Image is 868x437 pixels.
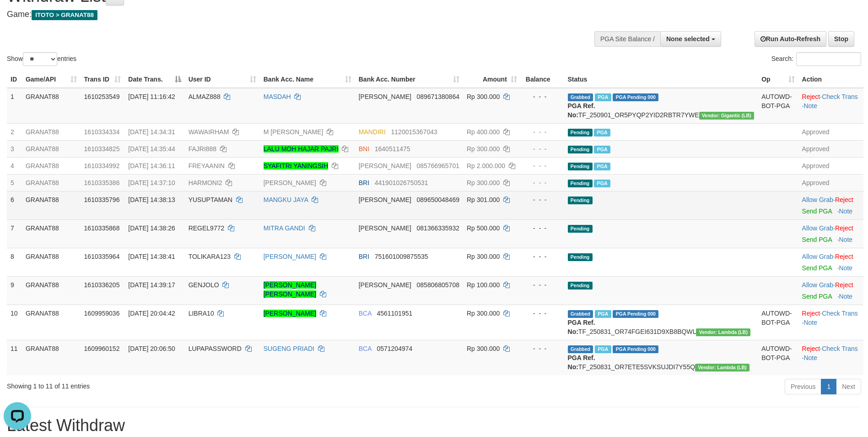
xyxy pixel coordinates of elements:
a: Note [803,354,817,361]
td: AUTOWD-BOT-PGA [758,88,798,124]
span: [DATE] 11:16:42 [128,93,175,100]
span: [DATE] 20:04:42 [128,310,175,317]
span: Copy 089671380864 to clipboard [417,93,459,100]
span: MANDIRI [359,128,386,136]
span: 1610334825 [84,145,120,153]
td: 3 [7,140,22,157]
td: 5 [7,174,22,191]
span: Marked by bgnrattana [595,93,611,101]
span: Copy 4561101951 to clipboard [377,310,412,317]
b: PGA Ref. No: [568,102,595,119]
span: Rp 300.000 [467,93,500,100]
span: PGA Pending [613,345,658,353]
a: Reject [835,196,853,203]
div: - - - [524,161,561,170]
span: [PERSON_NAME] [359,196,411,203]
div: - - - [524,195,561,204]
a: Check Trans [822,310,858,317]
a: Send PGA [802,293,832,300]
a: Reject [802,345,820,352]
span: Rp 301.000 [467,196,500,203]
div: - - - [524,178,561,187]
span: Copy 085766965701 to clipboard [417,162,459,169]
span: Copy 0571204974 to clipboard [377,345,412,352]
span: Rp 2.000.000 [467,162,505,169]
span: [DATE] 14:37:10 [128,179,175,186]
td: 7 [7,219,22,248]
td: · · [798,88,863,124]
b: PGA Ref. No: [568,354,595,371]
h1: Latest Withdraw [7,416,861,435]
span: WAWAIRHAM [189,128,229,136]
span: [DATE] 14:38:26 [128,224,175,232]
a: Allow Grab [802,196,833,203]
td: · [798,219,863,248]
td: GRANAT88 [22,140,81,157]
a: Previous [785,379,821,394]
span: [PERSON_NAME] [359,224,411,232]
div: - - - [524,280,561,290]
span: ITOTO > GRANAT88 [32,10,97,20]
span: BNI [359,145,369,153]
span: Copy 1640511475 to clipboard [375,145,410,153]
span: Copy 1120015367043 to clipboard [391,128,437,136]
a: Note [839,293,853,300]
th: Game/API: activate to sort column ascending [22,71,81,88]
span: Copy 081366335932 to clipboard [417,224,459,232]
a: Note [839,236,853,243]
span: Marked by bgnzaza [594,180,610,187]
span: Vendor URL: https://dashboard.q2checkout.com/secure [696,328,750,336]
span: [PERSON_NAME] [359,162,411,169]
td: Approved [798,140,863,157]
span: Pending [568,146,593,153]
a: Note [839,264,853,272]
span: [DATE] 14:38:13 [128,196,175,203]
a: Check Trans [822,93,858,100]
a: MANGKU JAYA [264,196,308,203]
td: · [798,191,863,219]
span: · [802,224,835,232]
label: Show entries [7,52,76,66]
div: - - - [524,127,561,137]
td: 10 [7,305,22,340]
td: GRANAT88 [22,123,81,140]
div: - - - [524,309,561,318]
a: Reject [835,281,853,289]
span: Rp 300.000 [467,345,500,352]
td: 1 [7,88,22,124]
a: Run Auto-Refresh [755,31,826,47]
span: BCA [359,345,372,352]
td: Approved [798,174,863,191]
a: Stop [828,31,854,47]
span: Grabbed [568,93,593,101]
span: Copy 751601009875535 to clipboard [375,253,428,260]
span: Pending [568,282,593,290]
span: Vendor URL: https://dashboard.q2checkout.com/secure [695,364,749,371]
span: Pending [568,253,593,261]
span: Rp 500.000 [467,224,500,232]
td: 4 [7,157,22,174]
a: Reject [835,253,853,260]
a: LALU MOH HAJAR PAJRI [264,145,339,153]
a: [PERSON_NAME] [264,179,316,186]
span: 1610336205 [84,281,120,289]
td: 2 [7,123,22,140]
a: Reject [802,310,820,317]
span: Grabbed [568,345,593,353]
span: [PERSON_NAME] [359,93,411,100]
td: GRANAT88 [22,219,81,248]
div: - - - [524,92,561,101]
span: 1610335868 [84,224,120,232]
button: None selected [660,31,721,47]
div: - - - [524,252,561,261]
a: Note [803,319,817,326]
th: Amount: activate to sort column ascending [463,71,521,88]
span: 1610335796 [84,196,120,203]
span: 1610334334 [84,128,120,136]
a: 1 [821,379,836,394]
td: 11 [7,340,22,375]
a: Reject [802,93,820,100]
span: Copy 089650048469 to clipboard [417,196,459,203]
span: Rp 300.000 [467,310,500,317]
td: GRANAT88 [22,248,81,276]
